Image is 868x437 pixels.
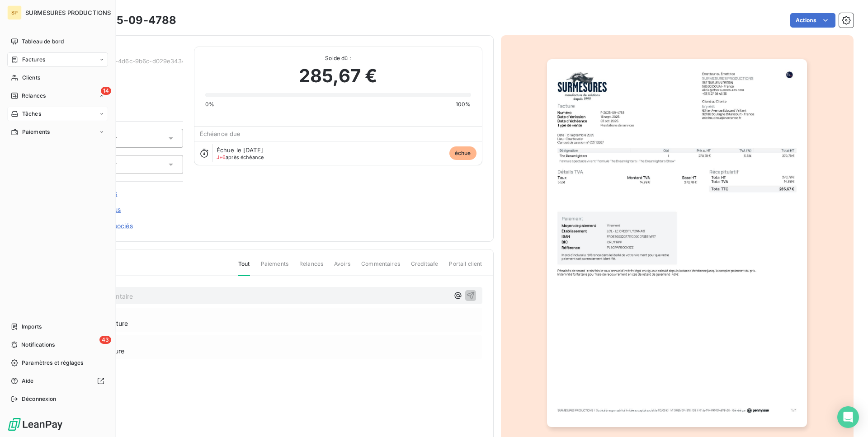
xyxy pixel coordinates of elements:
span: Notifications [21,341,55,349]
span: SURMESURES PRODUCTIONS [25,9,111,16]
span: Solde dû : [205,54,471,62]
span: Échue le [DATE] [217,146,263,154]
span: Portail client [449,260,482,275]
span: 14 [101,87,111,95]
span: Paramètres et réglages [22,359,83,367]
span: Tableau de bord [22,38,64,46]
span: Clients [22,74,40,82]
span: Tâches [22,110,41,118]
span: 43 [99,336,111,344]
span: 285,67 € [299,62,377,89]
span: Échéance due [200,130,241,137]
span: Imports [22,323,42,331]
span: échue [449,146,476,160]
span: Déconnexion [22,395,57,403]
img: Logo LeanPay [7,417,63,432]
span: Avoirs [334,260,350,275]
span: Commentaires [361,260,400,275]
span: f7cd0d56-596b-4d6c-9b6c-d029e34348bb [71,57,183,65]
h3: F-2025-09-4788 [85,12,176,28]
span: Tout [238,260,250,276]
span: 100% [456,100,471,108]
span: Paiements [22,128,50,136]
span: après échéance [217,155,264,160]
button: Actions [790,13,835,28]
span: Creditsafe [411,260,439,275]
span: Relances [299,260,323,275]
a: Aide [7,374,108,388]
span: Paiements [261,260,288,275]
div: Open Intercom Messenger [837,406,859,428]
div: SP [7,5,22,20]
span: Relances [22,92,46,100]
span: 0% [205,100,214,108]
span: J+6 [217,154,226,160]
img: invoice_thumbnail [547,59,807,427]
span: Aide [22,377,34,385]
span: Factures [22,56,45,64]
